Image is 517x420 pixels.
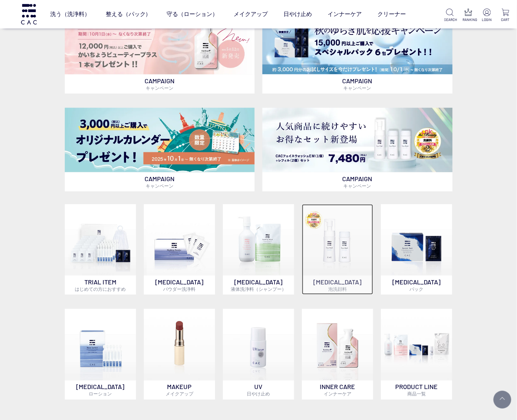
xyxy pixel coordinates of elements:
[146,183,173,189] span: キャンペーン
[284,4,312,24] a: 日やけ止め
[65,108,255,191] a: カレンダープレゼント カレンダープレゼント CAMPAIGNキャンペーン
[163,286,195,292] span: パウダー洗浄料
[65,74,255,94] p: CAMPAIGN
[463,17,474,22] p: RANKING
[262,108,453,172] img: フェイスウォッシュ＋レフィル2個セット
[65,275,136,295] p: TRIAL ITEM
[378,4,406,24] a: クリーナー
[65,380,136,400] p: [MEDICAL_DATA]
[262,10,453,94] a: スペシャルパックお試しプレゼント スペシャルパックお試しプレゼント CAMPAIGNキャンペーン
[262,10,453,74] img: スペシャルパックお試しプレゼント
[247,391,270,397] span: 日やけ止め
[65,172,255,191] p: CAMPAIGN
[106,4,151,24] a: 整える（パック）
[302,275,373,295] p: [MEDICAL_DATA]
[65,10,255,74] img: 腸活お試しキャンペーン
[381,204,452,295] a: [MEDICAL_DATA]パック
[407,391,426,397] span: 商品一覧
[65,204,136,275] img: トライアルセット
[144,380,215,400] p: MAKEUP
[262,108,453,191] a: フェイスウォッシュ＋レフィル2個セット フェイスウォッシュ＋レフィル2個セット CAMPAIGNキャンペーン
[302,204,373,275] img: 泡洗顔料
[381,309,452,399] a: PRODUCT LINE商品一覧
[223,204,294,295] a: [MEDICAL_DATA]液体洗浄料（シャンプー）
[500,17,511,22] p: CART
[500,9,511,22] a: CART
[223,309,294,399] a: UV日やけ止め
[65,204,136,295] a: トライアルセット TRIAL ITEMはじめての方におすすめ
[166,391,193,397] span: メイクアップ
[144,204,215,295] a: [MEDICAL_DATA]パウダー洗浄料
[302,309,373,399] a: インナーケア INNER CAREインナーケア
[75,286,126,292] span: はじめての方におすすめ
[65,10,255,94] a: 腸活お試しキャンペーン 腸活お試しキャンペーン CAMPAIGNキャンペーン
[324,391,351,397] span: インナーケア
[302,309,373,380] img: インナーケア
[167,4,218,24] a: 守る（ローション）
[381,380,452,400] p: PRODUCT LINE
[328,286,347,292] span: 泡洗顔料
[381,275,452,295] p: [MEDICAL_DATA]
[223,275,294,295] p: [MEDICAL_DATA]
[463,9,474,22] a: RANKING
[144,309,215,399] a: MAKEUPメイクアップ
[302,380,373,400] p: INNER CARE
[344,85,371,91] span: キャンペーン
[444,9,456,22] a: SEARCH
[65,309,136,399] a: [MEDICAL_DATA]ローション
[50,4,90,24] a: 洗う（洗浄料）
[146,85,173,91] span: キャンペーン
[481,17,493,22] p: LOGIN
[89,391,112,397] span: ローション
[481,9,493,22] a: LOGIN
[302,204,373,295] a: 泡洗顔料 [MEDICAL_DATA]泡洗顔料
[262,172,453,191] p: CAMPAIGN
[231,286,286,292] span: 液体洗浄料（シャンプー）
[65,108,255,172] img: カレンダープレゼント
[20,4,38,24] img: logo
[234,4,268,24] a: メイクアップ
[344,183,371,189] span: キャンペーン
[144,275,215,295] p: [MEDICAL_DATA]
[262,74,453,94] p: CAMPAIGN
[223,380,294,400] p: UV
[444,17,456,22] p: SEARCH
[328,4,362,24] a: インナーケア
[410,286,424,292] span: パック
